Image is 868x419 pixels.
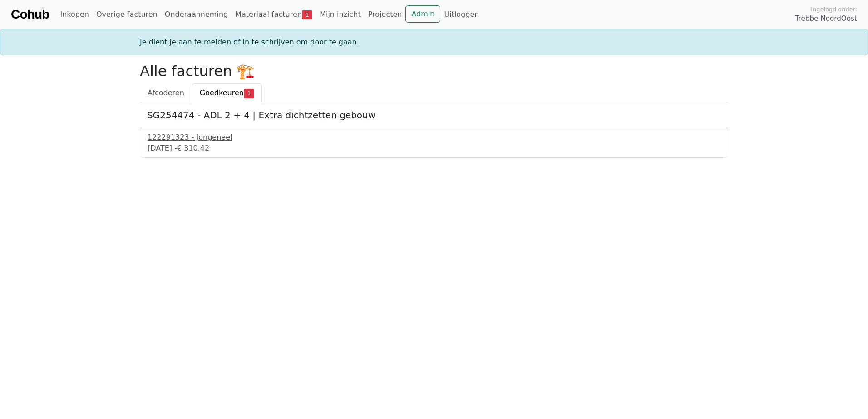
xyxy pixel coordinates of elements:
a: Projecten [365,5,406,24]
h5: SG254474 - ADL 2 + 4 | Extra dichtzetten gebouw [147,110,721,121]
span: Ingelogd onder: [811,5,857,14]
div: [DATE] - [148,143,720,154]
a: Mijn inzicht [316,5,365,24]
a: Overige facturen [93,5,161,24]
span: € 310.42 [177,144,209,152]
a: Inkopen [56,5,92,24]
a: Goedkeuren1 [192,83,262,102]
span: Afcoderen [148,88,184,97]
a: 122291323 - Jongeneel[DATE] -€ 310.42 [148,132,720,154]
a: Afcoderen [140,83,192,102]
span: Trebbe NoordOost [795,14,857,24]
a: Uitloggen [440,5,483,24]
div: Je dient je aan te melden of in te schrijven om door te gaan. [134,37,734,48]
div: 122291323 - Jongeneel [148,132,720,143]
h2: Alle facturen 🏗️ [140,63,728,80]
a: Materiaal facturen1 [232,5,316,24]
span: Goedkeuren [200,88,244,97]
a: Cohub [11,4,49,25]
a: Admin [405,5,440,23]
a: Onderaanneming [161,5,232,24]
span: 1 [244,89,254,98]
span: 1 [302,10,312,19]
